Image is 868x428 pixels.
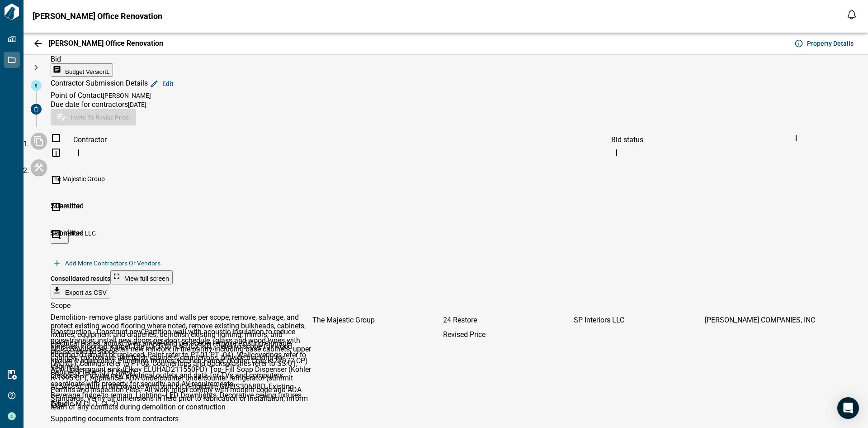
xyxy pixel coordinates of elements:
span: Edit [162,79,174,88]
span: Permits and Inspection Fees- All work must comply with modern code and ADA Standards, Verify all ... [51,385,308,411]
span: SP Interiors LLC [51,230,96,237]
span: Finishes- Flooring: carpet Tile (CPT- 01, LVT(LVT-01), refer to scope for wood flooring to remain... [51,342,306,376]
span: Consolidated results [51,275,110,282]
span: 24 Restore [51,202,81,210]
span: Total [51,400,67,409]
span: Supporting documents from contractors [51,414,179,423]
span: Fixture & equipment- Plumbing fixtures- Kitchen Faucet (Kohler Crue K-22972 CP) ADA Undermount si... [51,356,311,408]
span: Point of Contact [51,91,103,100]
button: View full screen [110,270,173,284]
button: Open notification feed [844,7,859,22]
span: [DATE] [128,101,146,108]
span: Electrical - Provide new electrical outlets and data for TVs and computers, coordinate with prope... [51,371,284,388]
span: The Majestic Group [51,175,105,183]
button: Property Details [793,36,857,51]
button: Add more contractors or vendors [51,256,164,270]
div: Scope [51,298,312,313]
div: Bid status [611,133,791,147]
span: [PERSON_NAME] Office Renovation [33,12,162,21]
button: Export as CSV [51,284,110,298]
span: Due date for contractors [51,100,128,109]
div: Open Intercom Messenger [837,397,859,419]
span: Export as CSV [65,289,107,296]
span: Property Details [807,39,854,48]
span: Contractor Submission Details [51,79,148,87]
span: View full screen [125,275,169,282]
button: Edit [148,77,177,91]
div: Contractor [73,133,611,147]
span: Construction - Construct new Partition wall with acoustic insulation to reduce noise transfer, in... [51,327,311,370]
span: Bid [51,55,61,63]
span: Demolition- remove glass partitions and walls per scope, remove, salvage, and protect existing wo... [51,313,306,356]
button: Budget Version1 [51,63,113,77]
span: Budget Version 1 [65,68,109,75]
span: [PERSON_NAME] Office Renovation [49,39,163,48]
span: [PERSON_NAME] [103,92,151,99]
